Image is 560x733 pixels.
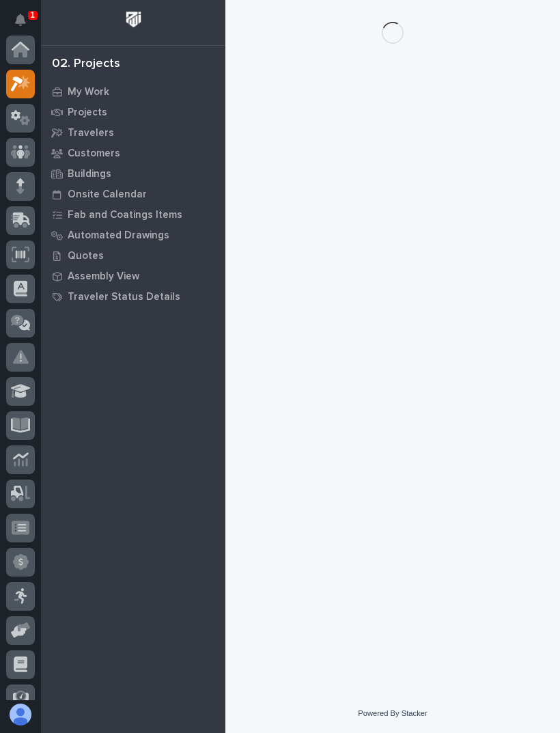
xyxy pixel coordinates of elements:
[68,209,182,221] p: Fab and Coatings Items
[68,127,114,139] p: Travelers
[68,291,180,303] p: Traveler Status Details
[30,10,35,20] p: 1
[68,189,147,201] p: Onsite Calendar
[41,286,225,307] a: Traveler Status Details
[41,266,225,286] a: Assembly View
[68,86,109,98] p: My Work
[121,7,146,32] img: Workspace Logo
[41,143,225,163] a: Customers
[41,204,225,225] a: Fab and Coatings Items
[41,122,225,143] a: Travelers
[68,148,120,160] p: Customers
[68,250,104,262] p: Quotes
[41,184,225,204] a: Onsite Calendar
[68,271,139,283] p: Assembly View
[41,81,225,102] a: My Work
[68,107,107,119] p: Projects
[41,163,225,184] a: Buildings
[41,102,225,122] a: Projects
[358,709,427,717] a: Powered By Stacker
[6,700,35,729] button: users-avatar
[68,230,169,242] p: Automated Drawings
[41,245,225,266] a: Quotes
[68,168,111,180] p: Buildings
[6,5,35,34] button: Notifications
[17,14,35,36] div: Notifications1
[41,225,225,245] a: Automated Drawings
[52,57,120,72] div: 02. Projects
